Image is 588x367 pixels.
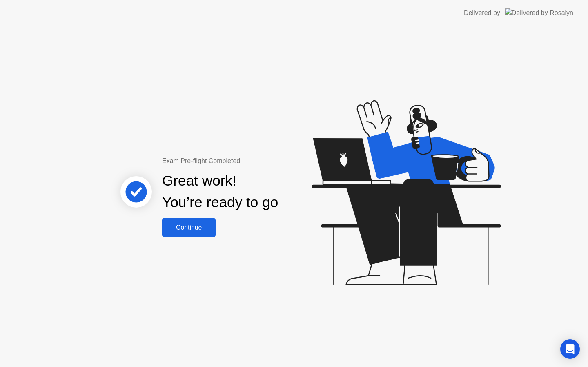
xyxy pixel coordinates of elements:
div: Open Intercom Messenger [560,339,580,359]
img: Delivered by Rosalyn [505,8,573,18]
button: Continue [162,218,216,237]
div: Continue [165,224,213,231]
div: Delivered by [464,8,500,18]
div: Exam Pre-flight Completed [162,156,331,166]
div: Great work! You’re ready to go [162,170,278,213]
